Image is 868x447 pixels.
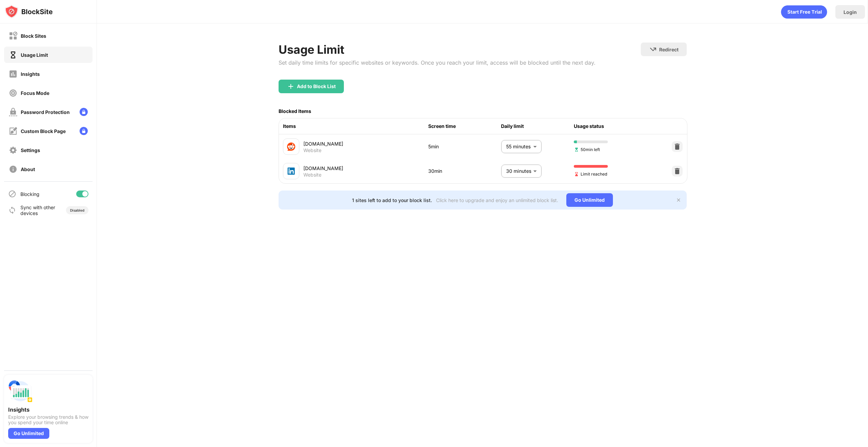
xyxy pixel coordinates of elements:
[506,143,531,150] p: 55 minutes
[5,5,53,18] img: logo-blocksite.svg
[21,147,40,153] div: Settings
[9,127,17,135] img: customize-block-page-off.svg
[303,140,429,147] div: [DOMAIN_NAME]
[574,171,579,177] img: hourglass-end.svg
[8,406,88,413] div: Insights
[9,51,17,59] img: time-usage-on.svg
[501,122,574,130] div: Daily limit
[428,122,501,130] div: Screen time
[8,190,16,198] img: blocking-icon.svg
[9,32,17,40] img: block-off.svg
[279,59,596,66] div: Set daily time limits for specific websites or keywords. Once you reach your limit, access will b...
[287,143,295,151] img: favicons
[21,128,66,134] div: Custom Block Page
[506,167,531,175] p: 30 minutes
[21,71,40,77] div: Insights
[9,108,17,116] img: password-protection-off.svg
[21,33,46,39] div: Block Sites
[21,109,70,115] div: Password Protection
[303,172,321,178] div: Website
[8,379,33,403] img: push-insights.svg
[436,197,558,203] div: Click here to upgrade and enjoy an unlimited block list.
[20,191,39,197] div: Blocking
[303,165,429,172] div: [DOMAIN_NAME]
[9,165,17,173] img: about-off.svg
[574,146,600,153] span: 50min left
[566,193,613,207] div: Go Unlimited
[428,167,501,175] div: 30min
[9,89,17,97] img: focus-off.svg
[283,122,429,130] div: Items
[8,414,88,425] div: Explore your browsing trends & how you spend your time online
[9,70,17,78] img: insights-off.svg
[781,5,827,19] div: animation
[428,143,501,150] div: 5min
[9,146,17,154] img: settings-off.svg
[352,197,432,203] div: 1 sites left to add to your block list.
[8,428,49,439] div: Go Unlimited
[21,90,49,96] div: Focus Mode
[21,52,48,58] div: Usage Limit
[676,197,681,203] img: x-button.svg
[659,47,679,52] div: Redirect
[303,147,321,153] div: Website
[20,204,55,216] div: Sync with other devices
[80,127,88,135] img: lock-menu.svg
[70,208,84,212] div: Disabled
[574,171,607,177] span: Limit reached
[844,9,857,15] div: Login
[279,108,311,114] div: Blocked Items
[8,206,16,214] img: sync-icon.svg
[297,84,336,89] div: Add to Block List
[287,167,295,175] img: favicons
[80,108,88,116] img: lock-menu.svg
[574,147,579,152] img: hourglass-set.svg
[21,166,35,172] div: About
[279,43,596,56] div: Usage Limit
[574,122,647,130] div: Usage status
